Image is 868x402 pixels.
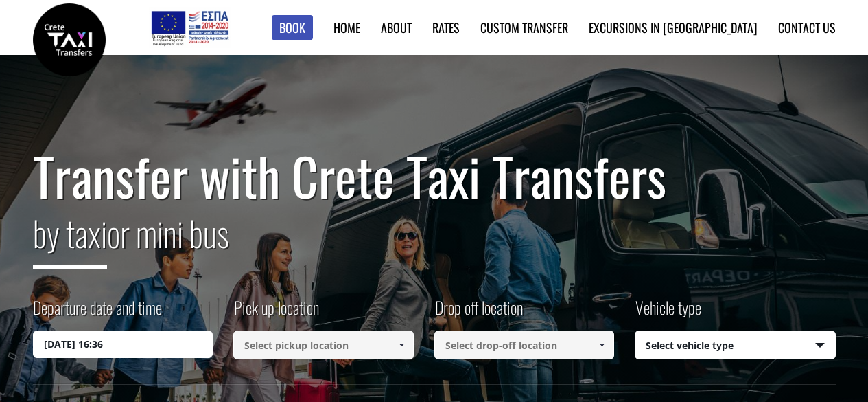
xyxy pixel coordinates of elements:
a: Book [272,15,313,41]
label: Departure date and time [33,295,162,331]
a: About [381,19,412,36]
label: Vehicle type [635,295,701,331]
img: Crete Taxi Transfers | Safe Taxi Transfer Services from to Heraklion Airport, Chania Airport, Ret... [33,3,106,76]
a: Home [333,19,360,36]
a: Show All Items [390,331,412,359]
a: Rates [432,19,460,36]
a: Crete Taxi Transfers | Safe Taxi Transfer Services from to Heraklion Airport, Chania Airport, Ret... [33,31,106,45]
span: Select vehicle type [635,331,835,360]
label: Drop off location [434,295,523,331]
label: Pick up location [233,295,319,331]
a: Excursions in [GEOGRAPHIC_DATA] [589,19,758,36]
a: Contact us [778,19,836,36]
input: Select drop-off location [434,331,615,359]
input: Select pickup location [233,331,414,359]
img: e-bannersEUERDF180X90.jpg [149,7,231,48]
h2: or mini bus [33,205,836,279]
a: Custom Transfer [480,19,568,36]
span: by taxi [33,207,107,269]
a: Show All Items [591,331,613,359]
h1: Transfer with Crete Taxi Transfers [33,147,836,205]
